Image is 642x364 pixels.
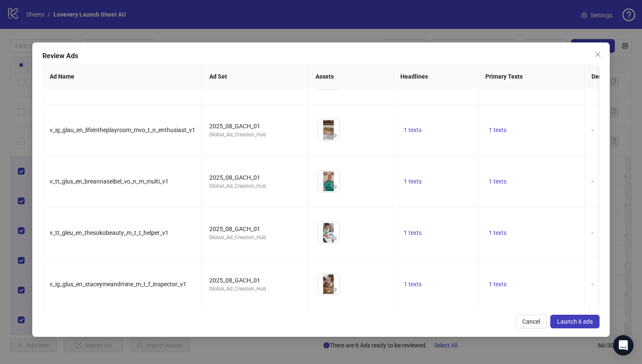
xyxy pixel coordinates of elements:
[309,65,394,88] th: Assets
[209,121,301,131] div: 2025_08_GACH_01
[394,65,479,88] th: Headlines
[485,279,510,289] button: 1 texts
[43,65,203,88] th: Ad Name
[50,178,169,185] span: v_tt_glus_en_breannaseibel_vo_n_m_multi_v1
[331,287,337,293] span: eye
[515,315,547,328] button: Cancel
[50,229,169,236] span: v_tt_gleu_en_thesokobeauty_m_t_t_helper_v1
[489,229,507,236] span: 1 texts
[50,127,195,133] span: v_ig_glau_en_lifeintheplayroom_mvo_t_n_enthusiast_v1
[613,335,634,356] div: Open Intercom Messenger
[404,127,422,133] span: 1 texts
[479,65,585,88] th: Primary Texts
[318,119,339,141] img: Asset 1
[485,176,510,186] button: 1 texts
[485,125,510,135] button: 1 texts
[400,228,425,238] button: 1 texts
[329,130,339,141] button: Preview
[329,182,339,192] button: Preview
[591,178,593,185] span: -
[331,235,337,241] span: eye
[209,173,301,182] div: 2025_08_GACH_01
[522,318,540,325] span: Cancel
[591,281,593,288] span: -
[489,127,507,133] span: 1 texts
[400,125,425,135] button: 1 texts
[331,133,337,138] span: eye
[329,285,339,295] button: Preview
[209,182,301,190] div: Global_Ad_Creation_Hub
[485,228,510,238] button: 1 texts
[400,279,425,289] button: 1 texts
[404,229,422,236] span: 1 texts
[404,178,422,185] span: 1 texts
[209,131,301,139] div: Global_Ad_Creation_Hub
[557,318,593,325] span: Launch 6 ads
[591,127,593,133] span: -
[404,281,422,288] span: 1 texts
[400,176,425,186] button: 1 texts
[209,234,301,242] div: Global_Ad_Creation_Hub
[203,65,309,88] th: Ad Set
[318,222,339,243] img: Asset 1
[318,274,339,295] img: Asset 1
[331,184,337,190] span: eye
[209,285,301,293] div: Global_Ad_Creation_Hub
[591,48,605,61] button: Close
[209,224,301,234] div: 2025_08_GACH_01
[489,178,507,185] span: 1 texts
[42,51,600,61] div: Review Ads
[594,51,601,58] span: close
[550,315,600,328] button: Launch 6 ads
[209,276,301,285] div: 2025_08_GACH_01
[329,233,339,243] button: Preview
[489,281,507,288] span: 1 texts
[591,229,593,236] span: -
[50,281,186,288] span: v_ig_glus_en_staceymeandmine_m_t_f_inspector_v1
[318,171,339,192] img: Asset 1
